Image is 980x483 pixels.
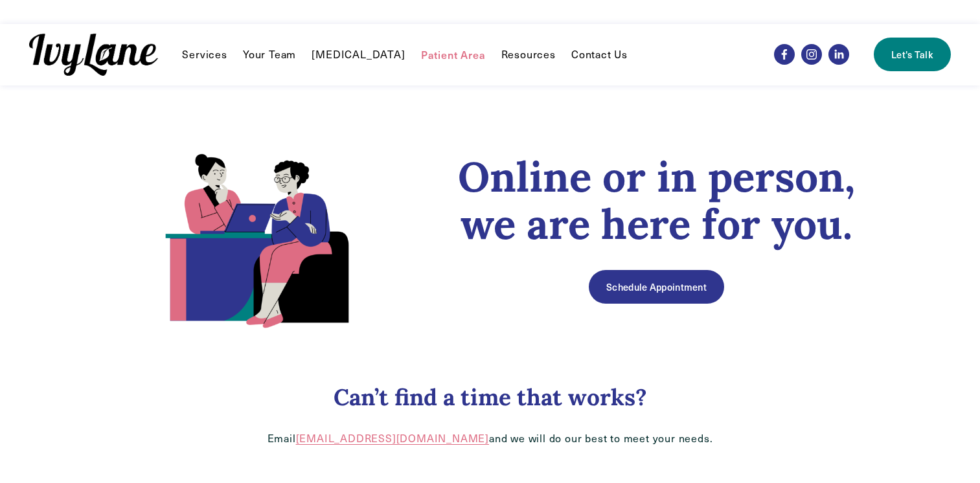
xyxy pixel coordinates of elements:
[29,34,157,76] img: Ivy Lane Counseling &mdash; Therapy that works for you
[589,270,724,304] a: Schedule Appointment
[296,431,489,445] a: [EMAIL_ADDRESS][DOMAIN_NAME]
[102,383,879,412] h3: Can’t find a time that works?
[243,47,296,62] a: Your Team
[774,44,795,65] a: Facebook
[102,432,879,445] p: Email and we will do our best to meet your needs.
[801,44,822,65] a: Instagram
[182,47,227,62] a: folder dropdown
[571,47,628,62] a: Contact Us
[828,44,849,65] a: LinkedIn
[435,153,879,248] h1: Online or in person, we are here for you.
[501,48,556,62] span: Resources
[182,48,227,62] span: Services
[501,47,556,62] a: folder dropdown
[421,47,486,62] a: Patient Area
[312,47,405,62] a: [MEDICAL_DATA]
[874,38,950,71] a: Let's Talk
